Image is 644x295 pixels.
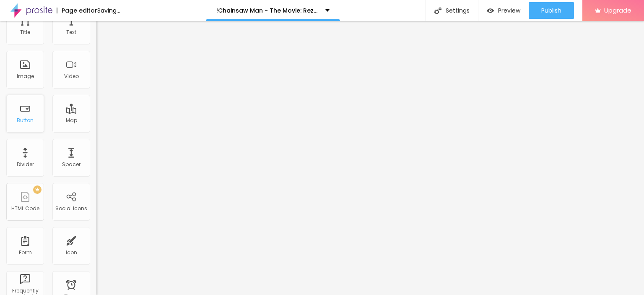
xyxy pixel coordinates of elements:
[216,8,319,13] p: !Chainsaw Man - The Movie: Reze Arc! 2025 (FullMovie) Download Mp4moviez 1080p, 720p, 480p & HD E...
[498,7,520,14] span: Preview
[17,73,34,79] div: Image
[57,8,97,13] div: Page editor
[62,162,80,167] div: Spacer
[64,73,79,79] div: Video
[20,29,30,35] div: Title
[541,7,561,14] span: Publish
[604,7,631,14] span: Upgrade
[529,2,574,19] button: Publish
[96,21,644,295] iframe: Editor
[11,206,39,211] div: HTML Code
[66,29,76,35] div: Text
[55,206,87,211] div: Social Icons
[434,7,441,14] img: Icone
[66,250,77,256] div: Icon
[66,117,77,123] div: Map
[97,8,120,13] div: Saving...
[487,7,494,14] img: view-1.svg
[17,162,34,167] div: Divider
[17,117,34,123] div: Button
[478,2,529,19] button: Preview
[19,250,32,256] div: Form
